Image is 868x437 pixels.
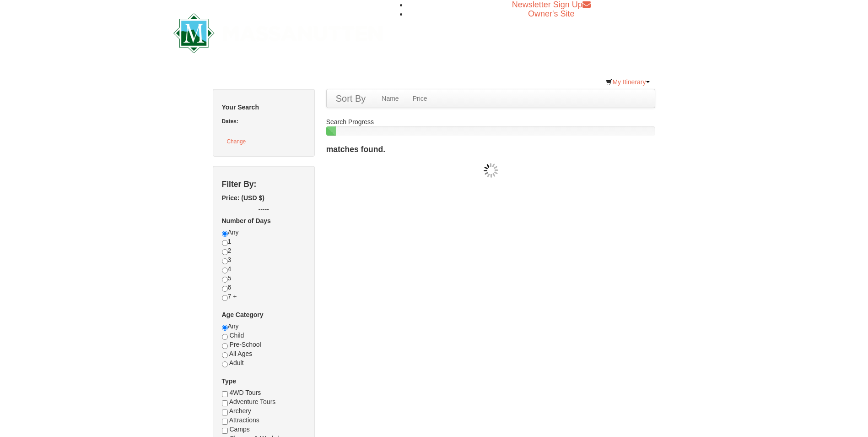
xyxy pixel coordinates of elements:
button: Change [222,136,251,147]
span: Camps [229,426,249,433]
img: Massanutten Resort Logo [173,13,383,53]
span: -- [259,206,263,213]
img: wait gif [484,163,498,178]
a: Price [406,89,434,108]
span: Pre-School [229,341,261,348]
span: All Ages [229,350,253,357]
div: Search Progress [326,117,656,136]
strong: Age Category [222,311,264,318]
span: -- [265,206,269,213]
span: Attractions [229,416,259,424]
div: Any [222,322,306,377]
h4: matches found. [326,145,656,154]
strong: Dates: [222,118,238,125]
a: My Itinerary [600,75,655,89]
span: Child [229,332,244,339]
a: Massanutten Resort [173,21,383,43]
a: Owner's Site [528,9,574,18]
strong: Price: (USD $) [222,194,264,202]
strong: Type [222,377,237,385]
h5: Your Search [222,103,306,112]
div: Any 1 2 3 4 5 6 7 + [222,228,306,310]
span: Adult [229,359,244,366]
strong: Number of Days [222,217,271,224]
label: - [222,205,306,214]
a: Sort By [327,89,375,108]
h4: Filter By: [222,180,306,189]
span: Archery [229,407,251,415]
a: Name [375,89,405,108]
span: Adventure Tours [229,398,276,405]
span: 4WD Tours [229,389,261,396]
